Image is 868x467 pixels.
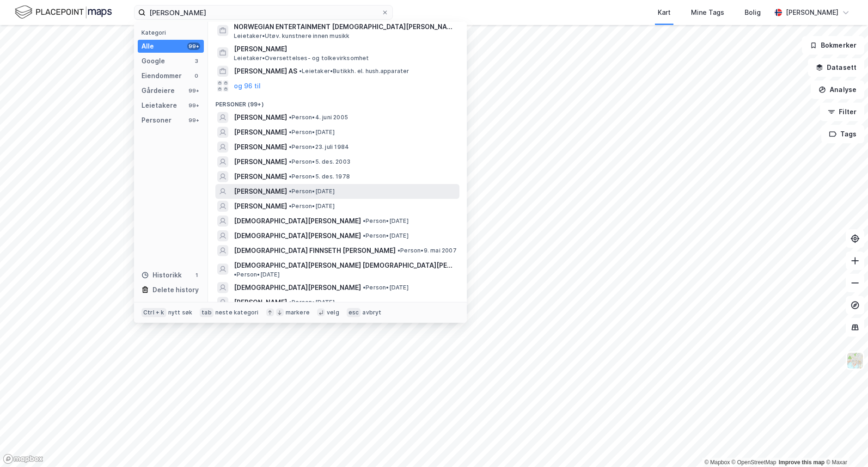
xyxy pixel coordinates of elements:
span: [PERSON_NAME] [234,112,287,123]
span: Person • 9. mai 2007 [397,247,457,254]
span: [PERSON_NAME] AS [234,66,297,77]
div: Leietakere [141,100,177,111]
span: [PERSON_NAME] [234,156,287,167]
div: Personer (99+) [208,93,467,110]
span: • [234,271,237,278]
span: [DEMOGRAPHIC_DATA] FINNSETH [PERSON_NAME] [234,245,396,256]
span: Person • [DATE] [289,299,335,306]
span: Leietaker • Oversettelses- og tolkevirksomhet [234,55,369,62]
span: [DEMOGRAPHIC_DATA][PERSON_NAME] [234,215,361,227]
div: esc [347,308,361,317]
div: Alle [141,41,154,52]
span: [DEMOGRAPHIC_DATA][PERSON_NAME] [234,282,361,293]
div: Historikk [141,270,182,281]
span: [PERSON_NAME] [234,201,287,212]
div: 99+ [187,102,200,109]
button: Analyse [811,80,864,99]
button: og 96 til [234,80,261,92]
a: Mapbox homepage [3,454,43,464]
img: Z [846,352,864,369]
div: tab [200,308,214,317]
div: Mine Tags [691,7,724,18]
input: Søk på adresse, matrikkel, gårdeiere, leietakere eller personer [146,6,381,19]
div: 99+ [187,87,200,94]
span: [PERSON_NAME] [234,43,456,55]
div: avbryt [362,309,381,316]
div: nytt søk [168,309,193,316]
span: • [289,173,292,180]
span: • [289,143,292,150]
span: • [289,114,292,121]
button: Filter [820,103,864,121]
span: Person • 5. des. 2003 [289,158,350,166]
span: • [363,217,366,224]
span: [PERSON_NAME] [234,297,287,308]
div: 99+ [187,117,200,124]
div: neste kategori [215,309,259,316]
div: Personer [141,115,171,126]
button: Tags [821,125,864,143]
div: Bolig [745,7,761,18]
span: • [363,284,366,291]
div: Delete history [153,284,199,295]
span: [PERSON_NAME] [234,141,287,153]
span: Leietaker • Butikkh. el. hush.apparater [299,68,410,75]
a: OpenStreetMap [732,459,776,466]
span: NORWEGIAN ENTERTAINMENT [DEMOGRAPHIC_DATA][PERSON_NAME] [234,21,456,32]
span: Person • 23. juli 1984 [289,143,349,151]
div: 3 [193,57,200,65]
div: markere [286,309,310,316]
a: Mapbox [704,459,730,466]
a: Improve this map [779,459,825,466]
div: Kontrollprogram for chat [822,423,868,467]
div: Google [141,55,165,67]
iframe: Chat Widget [822,423,868,467]
span: • [289,203,292,209]
span: • [397,247,400,254]
span: Person • [DATE] [363,217,409,225]
span: [PERSON_NAME] [234,186,287,197]
span: • [289,129,292,135]
span: Person • [DATE] [289,129,335,136]
span: Person • [DATE] [234,271,280,278]
div: 99+ [187,43,200,50]
div: Gårdeiere [141,85,175,96]
div: Eiendommer [141,70,182,81]
img: logo.f888ab2527a4732fd821a326f86c7f29.svg [15,4,112,20]
div: Kart [658,7,671,18]
div: 1 [193,271,200,279]
div: 0 [193,72,200,80]
span: • [289,299,292,306]
span: Leietaker • Utøv. kunstnere innen musikk [234,32,350,40]
span: • [363,232,366,239]
span: Person • [DATE] [289,188,335,195]
span: • [289,188,292,195]
span: Person • [DATE] [289,203,335,210]
span: Person • 4. juni 2005 [289,114,348,121]
span: [DEMOGRAPHIC_DATA][PERSON_NAME] [234,230,361,241]
div: [PERSON_NAME] [786,7,838,18]
div: velg [327,309,339,316]
button: Datasett [808,58,864,77]
div: Kategori [141,29,204,36]
button: Bokmerker [802,36,864,55]
span: [PERSON_NAME] [234,127,287,138]
span: Person • [DATE] [363,232,409,240]
span: [PERSON_NAME] [234,171,287,182]
span: Person • [DATE] [363,284,409,291]
span: Person • 5. des. 1978 [289,173,350,180]
span: • [299,68,302,74]
div: Ctrl + k [141,308,166,317]
span: • [289,158,292,165]
span: [DEMOGRAPHIC_DATA][PERSON_NAME] [DEMOGRAPHIC_DATA][PERSON_NAME] [234,260,456,271]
